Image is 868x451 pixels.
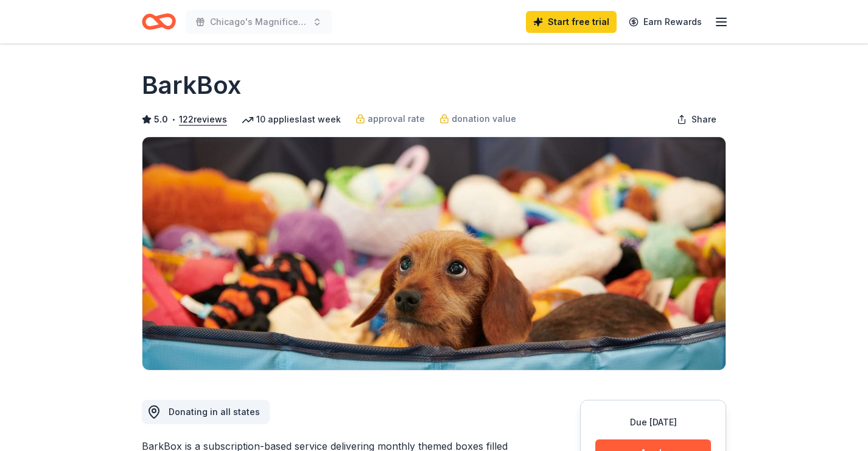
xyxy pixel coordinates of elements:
[142,137,726,370] img: Image for BarkBox
[667,107,726,132] button: Share
[368,112,425,126] span: approval rate
[526,11,617,33] a: Start free trial
[186,10,332,34] button: Chicago's Magnificent 2025
[439,112,516,126] a: donation value
[169,407,260,417] span: Donating in all states
[172,115,176,124] span: •
[142,68,241,102] h1: BarkBox
[452,112,516,126] span: donation value
[242,112,341,127] div: 10 applies last week
[154,112,168,127] span: 5.0
[210,15,307,29] span: Chicago's Magnificent 2025
[142,7,176,36] a: Home
[179,112,227,127] button: 122reviews
[621,11,709,33] a: Earn Rewards
[355,112,425,126] a: approval rate
[691,112,716,127] span: Share
[595,415,711,430] div: Due [DATE]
